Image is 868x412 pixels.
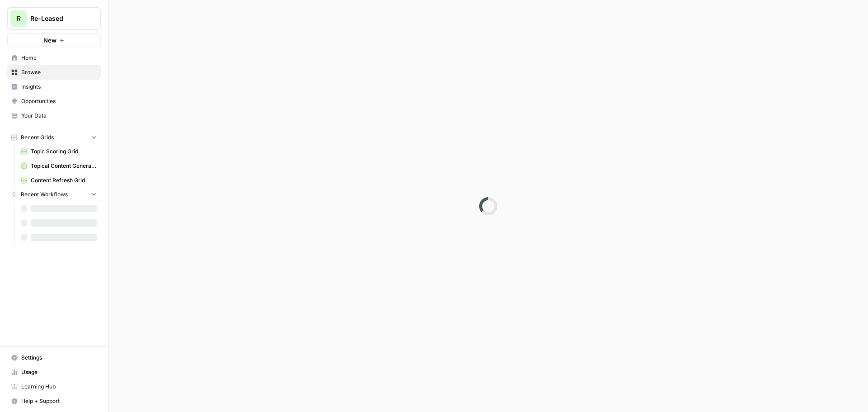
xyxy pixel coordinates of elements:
span: Topic Scoring Grid [31,147,97,156]
span: Learning Hub [21,383,97,391]
a: Usage [7,365,101,379]
span: Browse [21,68,97,76]
button: Recent Workflows [7,188,101,201]
span: Usage [21,368,97,376]
a: Home [7,51,101,65]
a: Browse [7,65,101,80]
a: Content Refresh Grid [17,173,101,188]
span: Insights [21,83,97,91]
span: Recent Workflows [21,190,68,199]
button: Help + Support [7,394,101,408]
a: Opportunities [7,94,101,109]
span: Re-Leased [30,14,85,23]
span: Opportunities [21,97,97,105]
span: New [43,36,57,45]
button: Workspace: Re-Leased [7,7,101,30]
a: Your Data [7,109,101,123]
a: Topic Scoring Grid [17,144,101,159]
span: Home [21,54,97,62]
a: Learning Hub [7,379,101,394]
a: Settings [7,350,101,365]
span: Recent Grids [21,133,54,142]
span: R [16,13,21,24]
button: New [7,33,101,47]
a: Topical Content Generation Grid [17,159,101,173]
span: Content Refresh Grid [31,176,97,185]
span: Your Data [21,112,97,120]
span: Topical Content Generation Grid [31,162,97,170]
span: Settings [21,354,97,362]
button: Recent Grids [7,131,101,144]
span: Help + Support [21,397,97,405]
a: Insights [7,80,101,94]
